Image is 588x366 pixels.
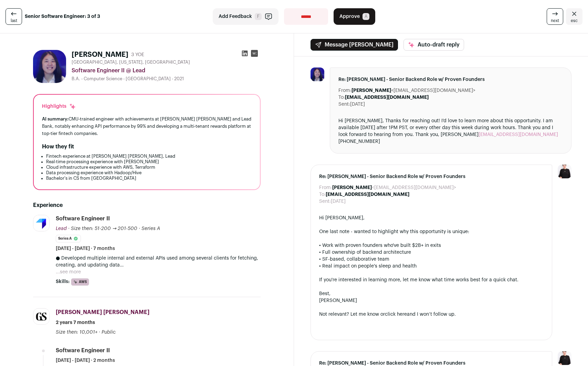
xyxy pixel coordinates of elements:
[331,198,346,205] dd: [DATE]
[334,8,375,25] button: Approve A
[319,263,544,270] div: • Real impact on people's sleep and health
[99,329,100,336] span: ·
[332,185,372,190] b: [PERSON_NAME]
[319,297,544,304] div: [PERSON_NAME]
[566,8,582,25] a: Close
[42,115,252,137] div: CMU-trained engineer with achievements at [PERSON_NAME] [PERSON_NAME] and Lead Bank, notably enha...
[131,51,144,58] div: 3 YOE
[319,228,544,235] div: One last note - wanted to highlight why this opportunity is unique:
[56,278,70,285] span: Skills:
[42,117,69,121] span: AI summary:
[319,256,544,263] div: • SF-based, collaborative team
[551,18,559,23] span: next
[56,347,110,354] div: Software Engineer II
[141,226,160,231] span: Series A
[319,191,326,198] dt: To:
[319,276,544,283] div: If you're interested in learning more, let me know what time works best for a quick chat.
[139,225,140,232] span: ·
[319,311,544,318] div: Not relevant? Let me know or and I won’t follow up.
[319,215,544,221] div: Hi [PERSON_NAME],
[33,50,66,83] img: c8364e6eb7b43589a4c5de4506bee33dbaa4626e20e25eb015ae02583a6020af
[338,94,345,101] dt: To:
[11,18,17,23] span: last
[319,198,331,205] dt: Sent:
[56,357,115,364] span: [DATE] - [DATE] · 2 months
[339,13,360,20] span: Approve
[319,290,544,297] div: Best,
[345,95,429,100] b: [EMAIL_ADDRESS][DOMAIN_NAME]
[319,242,544,249] div: • Work with proven founders who've built $2B+ in exits
[56,310,149,315] span: [PERSON_NAME] [PERSON_NAME]
[403,39,464,51] button: Auto-draft reply
[558,351,571,365] img: 9240684-medium_jpg
[326,192,409,197] b: [EMAIL_ADDRESS][DOMAIN_NAME]
[332,184,456,191] dd: <[EMAIL_ADDRESS][DOMAIN_NAME]>
[42,103,76,110] div: Highlights
[479,132,558,137] a: [EMAIL_ADDRESS][DOMAIN_NAME]
[72,50,128,60] h1: [PERSON_NAME]
[72,60,190,65] span: [GEOGRAPHIC_DATA], [US_STATE], [GEOGRAPHIC_DATA]
[319,173,544,180] span: Re: [PERSON_NAME] - Senior Backend Role w/ Proven Founders
[33,309,49,325] img: 4760c9374722761578d80caafe679f70eb252422c5270a3c8fcda2cb4a11c5a0.png
[219,13,252,20] span: Add Feedback
[311,39,398,51] button: Message [PERSON_NAME]
[213,8,279,25] button: Add Feedback F
[42,143,74,151] h2: How they fit
[56,235,81,242] li: Series A
[338,87,351,94] dt: From:
[71,278,89,286] li: AWS
[56,255,261,269] p: ● Developed multiple internal and external APIs used among several clients for fetching, creating...
[558,165,571,178] img: 9240684-medium_jpg
[351,88,391,93] b: [PERSON_NAME]
[102,330,116,335] span: Public
[33,215,49,231] img: bf15330180802d3aa437199c56baa53f5b23c594bab433e1632cace1792ae027.jpg
[311,67,324,81] img: c8364e6eb7b43589a4c5de4506bee33dbaa4626e20e25eb015ae02583a6020af
[33,201,261,209] h2: Experience
[68,226,137,231] span: · Size then: 51-200 → 201-500
[319,249,544,256] div: • Full ownership of backend architecture
[46,165,252,170] li: Cloud infrastructure experience with AWS, Terraform
[338,101,350,108] dt: Sent:
[56,319,95,326] span: 2 years 7 months
[56,269,81,275] button: ...see more
[547,8,563,25] a: next
[571,18,578,23] span: esc
[338,117,563,145] div: Hi [PERSON_NAME], Thanks for reaching out! I'd love to learn more about this opportunity. I am av...
[255,13,262,20] span: F
[46,159,252,165] li: Real-time processing experience with [PERSON_NAME]
[351,87,475,94] dd: <[EMAIL_ADDRESS][DOMAIN_NAME]>
[46,170,252,176] li: Data processing experience with Hadoop/Hive
[350,101,365,108] dd: [DATE]
[56,215,110,222] div: Software Engineer II
[363,13,369,20] span: A
[319,184,332,191] dt: From:
[46,154,252,159] li: Fintech experience at [PERSON_NAME] [PERSON_NAME], Lead
[72,76,261,82] div: B.A. - Computer Science - [GEOGRAPHIC_DATA] - 2021
[56,226,67,231] span: Lead
[46,176,252,181] li: Bachelor's in CS from [GEOGRAPHIC_DATA]
[56,330,97,335] span: Size then: 10,001+
[25,13,100,20] strong: Senior Software Engineer: 3 of 3
[338,76,563,83] span: Re: [PERSON_NAME] - Senior Backend Role w/ Proven Founders
[72,66,261,75] div: Software Engineer II @ Lead
[6,8,22,25] a: last
[56,245,115,252] span: [DATE] - [DATE] · 7 months
[385,312,407,317] a: click here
